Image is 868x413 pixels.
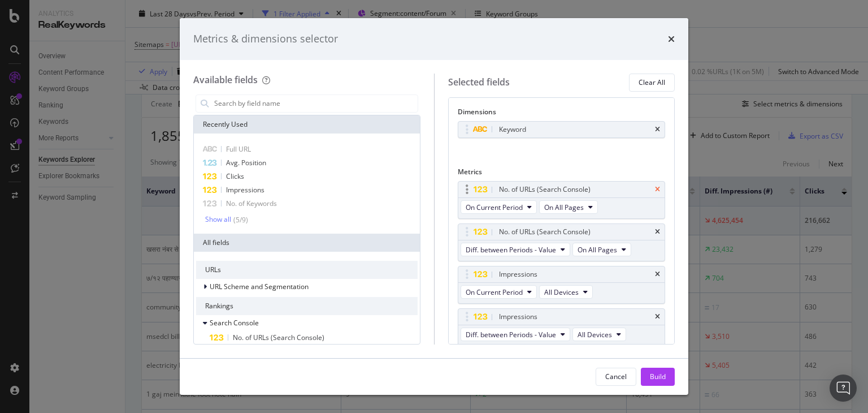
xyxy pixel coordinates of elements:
div: All fields [194,234,420,252]
div: times [655,271,660,278]
div: No. of URLs (Search Console) [499,226,591,238]
div: URLs [196,261,418,279]
button: Cancel [596,368,636,386]
div: Selected fields [448,76,510,89]
div: Open Intercom Messenger [830,375,857,402]
input: Search by field name [213,95,418,112]
span: On All Pages [544,203,584,212]
div: times [655,126,660,133]
button: On All Pages [539,200,598,214]
div: Dimensions [458,107,666,121]
span: Search Console [210,318,259,328]
button: Build [641,368,675,386]
span: No. of Keywords [226,199,277,208]
span: Full URL [226,144,251,154]
button: All Devices [539,285,593,299]
span: Impressions [226,185,264,195]
button: On Current Period [461,285,537,299]
div: times [655,229,660,235]
div: Metrics & dimensions selector [193,32,338,46]
span: No. of URLs (Search Console) [233,333,324,342]
div: Keyword [499,124,526,135]
div: No. of URLs (Search Console)timesDiff. between Periods - ValueOn All Pages [458,223,666,261]
div: Available fields [193,74,258,86]
button: Diff. between Periods - Value [461,328,570,341]
div: times [655,313,660,320]
span: Diff. between Periods - Value [466,330,556,339]
span: On Current Period [466,203,523,212]
span: On All Pages [578,245,617,255]
button: Clear All [629,74,675,92]
button: Diff. between Periods - Value [461,243,570,256]
div: Show all [205,216,231,223]
div: Cancel [605,372,627,381]
div: No. of URLs (Search Console) [499,184,591,195]
div: Impressions [499,269,537,280]
button: All Devices [572,328,626,341]
span: Clicks [226,171,244,181]
button: On All Pages [572,243,631,256]
div: No. of URLs (Search Console)timesOn Current PeriodOn All Pages [458,181,666,219]
div: times [655,186,660,193]
span: Diff. between Periods - Value [466,245,556,255]
div: times [668,32,675,46]
span: On Current Period [466,287,523,297]
div: Build [650,372,666,381]
div: Impressions [499,311,537,322]
div: Keywordtimes [458,121,666,138]
div: Rankings [196,297,418,315]
div: ( 5 / 9 ) [231,215,248,225]
div: Clear All [639,78,665,87]
span: All Devices [578,330,612,339]
button: On Current Period [461,200,537,214]
div: Recently Used [194,115,420,134]
span: All Devices [544,287,579,297]
div: Metrics [458,167,666,181]
div: ImpressionstimesDiff. between Periods - ValueAll Devices [458,308,666,346]
div: ImpressionstimesOn Current PeriodAll Devices [458,266,666,304]
div: modal [180,18,688,395]
span: Avg. Position [226,158,266,167]
span: URL Scheme and Segmentation [210,282,309,291]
